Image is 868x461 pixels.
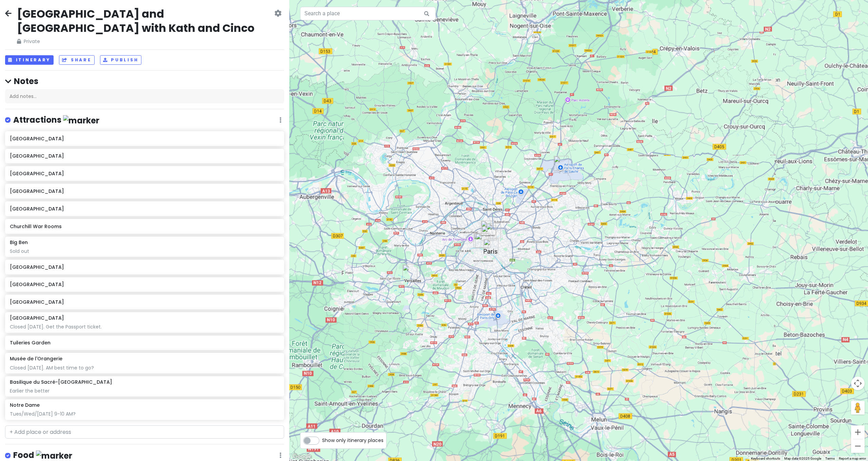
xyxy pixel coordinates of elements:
button: Itinerary [5,55,54,65]
button: Drag Pegman onto the map to open Street View [851,401,865,415]
div: Tuileries Garden [475,233,490,248]
h6: Basilique du Sacré-[GEOGRAPHIC_DATA] [10,379,112,385]
h6: [GEOGRAPHIC_DATA] [10,315,64,321]
div: Tues/Wed/[DATE] 9-10 AM? [10,411,279,417]
div: Closed [DATE]. Get the Passport ticket. [10,324,279,330]
button: Map camera controls [851,377,865,390]
div: Sold out [10,248,279,254]
h6: Notre Dame [10,402,40,408]
img: marker [36,450,72,461]
h6: [GEOGRAPHIC_DATA] [10,171,279,177]
h4: Notes [5,76,284,86]
div: Palace of Versailles [402,264,417,279]
div: Basilique du Sacré-Cœur de Montmartre [481,221,496,236]
h6: Big Ben [10,239,28,245]
img: Google [291,452,313,461]
button: Keyboard shortcuts [751,456,780,461]
div: Hôtel Maison Mère [481,226,496,241]
div: Paris Charles de Gaulle Airport [554,156,569,171]
div: Notre Dame [484,239,498,254]
button: Publish [100,55,142,65]
input: + Add place or address [5,425,284,439]
div: Gare du Nord [486,223,501,238]
div: Musée de l'Orangerie [474,233,489,248]
span: Map data ©2025 Google [784,457,821,460]
button: Share [59,55,94,65]
h6: [GEOGRAPHIC_DATA] [10,153,279,159]
input: Search a place [300,7,436,20]
h6: Tuileries Garden [10,340,279,346]
a: Report a map error [839,457,866,460]
a: Open this area in Google Maps (opens a new window) [291,452,313,461]
div: Add notes... [5,89,284,103]
h6: [GEOGRAPHIC_DATA] [10,206,279,212]
button: Zoom in [851,425,865,439]
h4: Food [13,450,72,461]
h6: Churchill War Rooms [10,223,279,229]
button: Zoom out [851,439,865,453]
h6: [GEOGRAPHIC_DATA] [10,299,279,305]
a: Terms (opens in new tab) [825,457,835,460]
img: marker [63,115,99,126]
h4: Attractions [13,115,99,126]
h6: [GEOGRAPHIC_DATA] [10,281,279,287]
h6: Musée de l'Orangerie [10,356,62,362]
div: Earlier the better [10,388,279,394]
h6: [GEOGRAPHIC_DATA] [10,188,279,194]
h6: [GEOGRAPHIC_DATA] [10,136,279,142]
h6: [GEOGRAPHIC_DATA] [10,264,279,270]
div: Closed [DATE]. AM best time to go? [10,365,279,371]
span: Show only itinerary places [322,437,383,444]
h2: [GEOGRAPHIC_DATA] and [GEOGRAPHIC_DATA] with Kath and Cinco [17,7,273,35]
span: Private [17,38,273,45]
